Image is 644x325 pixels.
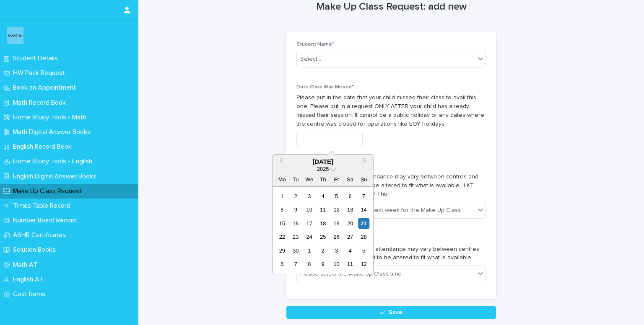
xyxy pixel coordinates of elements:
button: Previous Month [273,155,287,169]
div: Choose Saturday, 27 September 2025 [345,231,356,242]
div: Choose Saturday, 6 September 2025 [345,191,356,202]
div: Choose Thursday, 2 October 2025 [317,245,329,256]
span: Date Class Was Missed [296,85,354,90]
p: HW Pack Request [10,69,72,77]
p: Home Study Tools - Math [10,113,93,121]
div: Choose Monday, 22 September 2025 [276,231,288,242]
div: Choose Tuesday, 16 September 2025 [290,218,301,229]
div: Choose Sunday, 12 October 2025 [358,258,369,270]
p: Please put in the date that your child missed their class to avail this one. Please put in a requ... [296,93,486,128]
p: Number Board Record [10,217,83,224]
div: Choose Saturday, 11 October 2025 [345,258,356,270]
div: Choose Friday, 3 October 2025 [331,245,342,256]
span: 2025 [317,166,329,172]
div: Choose Monday, 29 September 2025 [276,245,288,256]
div: Choose Tuesday, 30 September 2025 [290,245,301,256]
p: Math Record Book [10,99,73,107]
img: o6XkwfS7S2qhyeB9lxyF [7,27,23,44]
div: Choose Wednesday, 3 September 2025 [304,191,315,202]
span: Save [389,310,402,315]
div: Choose Wednesday, 24 September 2025 [304,231,315,242]
div: Choose Thursday, 9 October 2025 [317,258,329,270]
h1: Make Up Class Request: add new [286,1,496,13]
div: Mo [276,174,288,185]
p: Note: Timeslots available for attendance may vary between centres and your selection may need to ... [296,245,486,263]
div: Choose Saturday, 13 September 2025 [345,204,356,215]
div: Choose Monday, 6 October 2025 [276,258,288,270]
div: Choose Friday, 19 September 2025 [331,218,342,229]
div: Choose Sunday, 7 September 2025 [358,191,369,202]
div: Choose Friday, 12 September 2025 [331,204,342,215]
div: Choose Wednesday, 17 September 2025 [304,218,315,229]
div: Choose Thursday, 18 September 2025 [317,218,329,229]
div: Tu [290,174,301,185]
div: month 2025-09 [275,189,371,271]
div: Choose Tuesday, 7 October 2025 [290,258,301,270]
div: Choose Friday, 10 October 2025 [331,258,342,270]
p: English AT [10,276,50,284]
div: Choose Monday, 8 September 2025 [276,204,288,215]
p: Note: Days available for attendance may vary between centres and your selection may need to be al... [296,173,486,199]
div: Choose Sunday, 21 September 2025 [358,218,369,229]
p: Make Up Class Request [10,187,88,195]
p: Home Study Tools - English [10,157,99,165]
div: Choose Monday, 15 September 2025 [276,218,288,229]
div: Choose Sunday, 28 September 2025 [358,231,369,242]
div: Choose Friday, 5 September 2025 [331,191,342,202]
div: Choose Saturday, 20 September 2025 [345,218,356,229]
div: Fr [331,174,342,185]
p: English Digital Answer Books [10,173,103,181]
div: Choose Tuesday, 23 September 2025 [290,231,301,242]
div: We [304,174,315,185]
p: Cost Items [10,290,52,298]
div: Select... [300,55,321,64]
div: Th [317,174,329,185]
div: [DATE] [273,158,373,165]
div: Choose Wednesday, 1 October 2025 [304,245,315,256]
div: Choose Thursday, 25 September 2025 [317,231,329,242]
p: Solution Books [10,246,62,254]
div: Choose Saturday, 4 October 2025 [345,245,356,256]
div: Please select a day within next week for the Make Up Class [300,206,461,215]
button: Save [286,306,496,319]
div: Choose Tuesday, 9 September 2025 [290,204,301,215]
div: Choose Sunday, 14 September 2025 [358,204,369,215]
p: Math Digital Answer Books [10,128,97,136]
span: Student Name [296,42,334,47]
div: Su [358,174,369,185]
div: Choose Wednesday, 10 September 2025 [304,204,315,215]
p: Times Table Record [10,202,77,210]
p: Book an Appointment [10,84,83,92]
div: Sa [345,174,356,185]
div: Choose Tuesday, 2 September 2025 [290,191,301,202]
div: Choose Thursday, 4 September 2025 [317,191,329,202]
p: Math AT [10,261,44,269]
button: Next Month [359,155,372,169]
div: Choose Monday, 1 September 2025 [276,191,288,202]
p: ASHR Certificates [10,231,73,239]
div: Choose Friday, 26 September 2025 [331,231,342,242]
div: Choose Thursday, 11 September 2025 [317,204,329,215]
div: Choose Wednesday, 8 October 2025 [304,258,315,270]
div: Choose Sunday, 5 October 2025 [358,245,369,256]
p: Student Details [10,54,65,62]
p: English Record Book [10,143,78,151]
